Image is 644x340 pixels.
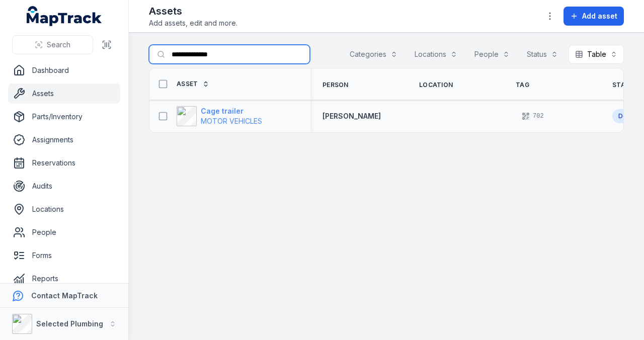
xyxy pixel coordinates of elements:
[516,81,529,89] span: Tag
[12,35,93,54] button: Search
[149,4,237,18] h2: Assets
[323,81,349,89] span: Person
[8,176,120,196] a: Audits
[201,117,262,125] span: MOTOR VEHICLES
[177,80,209,88] a: Asset
[8,130,120,150] a: Assignments
[8,107,120,127] a: Parts/Inventory
[569,45,624,64] button: Table
[8,153,120,173] a: Reservations
[323,111,381,121] a: [PERSON_NAME]
[201,106,262,116] strong: Cage trailer
[563,7,624,26] button: Add asset
[8,269,120,289] a: Reports
[419,81,453,89] span: Location
[8,245,120,266] a: Forms
[612,81,638,89] span: Status
[149,18,237,28] span: Add assets, edit and more.
[8,60,120,80] a: Dashboard
[36,319,103,328] strong: Selected Plumbing
[468,45,516,64] button: People
[47,40,70,50] span: Search
[177,106,262,126] a: Cage trailerMOTOR VEHICLES
[520,45,565,64] button: Status
[8,83,120,104] a: Assets
[8,199,120,219] a: Locations
[177,80,198,88] span: Asset
[516,109,550,123] div: 702
[31,291,98,300] strong: Contact MapTrack
[582,11,617,21] span: Add asset
[8,222,120,242] a: People
[27,6,102,26] a: MapTrack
